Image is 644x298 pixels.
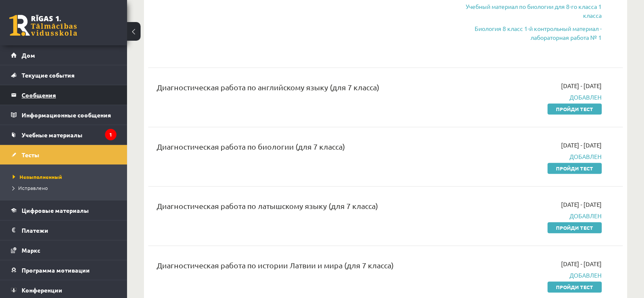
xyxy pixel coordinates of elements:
[109,131,112,138] font: 1
[11,85,116,105] a: Сообщения
[22,131,83,139] font: Учебные материалы
[11,125,116,145] a: Учебные материалы
[22,246,40,254] font: Маркс
[22,51,35,59] font: Дом
[157,83,379,92] font: Диагностическая работа по английскому языку (для 7 класса)
[462,24,602,42] a: Биология 8 класс 1-й контрольный материал - лабораторная работа № 1
[547,222,602,233] a: Пройди тест
[157,261,394,270] font: Диагностическая работа по истории Латвии и мира (для 7 класса)
[556,224,593,231] font: Пройди тест
[556,106,593,112] font: Пройди тест
[547,281,602,292] a: Пройди тест
[11,145,116,164] a: Тесты
[11,220,116,240] a: Платежи
[561,82,602,89] font: [DATE] - [DATE]
[569,153,602,160] font: Добавлен
[547,103,602,114] a: Пройди тест
[11,65,116,85] a: Текущие события
[11,105,116,125] a: Информационные сообщения1
[466,3,602,19] font: Учебный материал по биологии для 8-го класса 1 класса
[561,201,602,208] font: [DATE] - [DATE]
[569,271,602,279] font: Добавлен
[157,142,345,151] font: Диагностическая работа по биологии (для 7 класса)
[157,201,378,210] font: Диагностическая работа по латышскому языку (для 7 класса)
[547,163,602,174] a: Пройди тест
[462,2,602,20] a: Учебный материал по биологии для 8-го класса 1 класса
[22,151,39,159] font: Тесты
[22,206,89,214] font: Цифровые материалы
[13,184,119,192] a: Исправлено
[22,226,48,234] font: Платежи
[22,111,111,119] font: Информационные сообщения
[22,266,90,274] font: Программа мотивации
[22,91,56,99] font: Сообщения
[556,165,593,172] font: Пройди тест
[11,201,116,220] a: Цифровые материалы
[22,286,62,294] font: Конференции
[11,45,116,65] a: Дом
[13,173,119,181] a: Невыполненный
[475,25,602,41] font: Биология 8 класс 1-й контрольный материал - лабораторная работа № 1
[569,93,602,101] font: Добавлен
[18,184,48,191] font: Исправлено
[11,260,116,280] a: Программа мотивации
[9,15,77,36] a: Рижская 1-я средняя школа заочного обучения
[22,71,75,79] font: Текущие события
[561,260,602,267] font: [DATE] - [DATE]
[19,173,62,180] font: Невыполненный
[11,240,116,260] a: Маркс
[569,212,602,220] font: Добавлен
[561,141,602,149] font: [DATE] - [DATE]
[556,284,593,290] font: Пройди тест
